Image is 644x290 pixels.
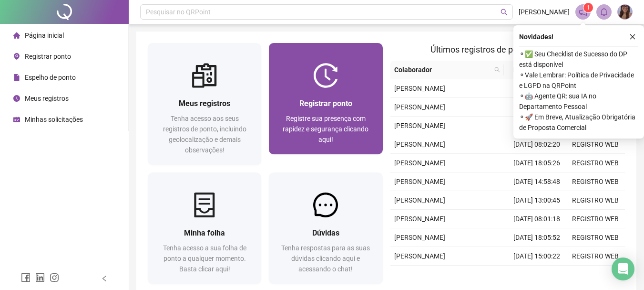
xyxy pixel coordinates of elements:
span: Registrar ponto [25,53,71,60]
span: [PERSON_NAME] [394,85,445,92]
span: [PERSON_NAME] [394,159,445,167]
span: Tenha respostas para as suas dúvidas clicando aqui e acessando o chat! [281,244,370,273]
a: Minha folhaTenha acesso a sua folha de ponto a qualquer momento. Basta clicar aqui! [148,172,261,284]
span: search [492,63,502,77]
span: Novidades ! [519,32,553,42]
span: Colaborador [394,64,491,75]
span: Minhas solicitações [25,116,83,123]
span: [PERSON_NAME] [519,7,570,17]
span: [PERSON_NAME] [394,215,445,223]
span: 1 [587,4,590,11]
span: file [13,74,20,81]
td: REGISTRO WEB [566,210,625,228]
span: [PERSON_NAME] [394,196,445,204]
span: Minha folha [184,228,225,237]
td: [DATE] 08:01:18 [508,210,566,228]
span: Dúvidas [312,228,339,237]
span: Tenha acesso aos seus registros de ponto, incluindo geolocalização e demais observações! [163,115,246,154]
span: [PERSON_NAME] [394,103,445,111]
a: Registrar pontoRegistre sua presença com rapidez e segurança clicando aqui! [269,43,382,154]
a: DúvidasTenha respostas para as suas dúvidas clicando aqui e acessando o chat! [269,172,382,284]
td: [DATE] 15:00:22 [508,247,566,266]
span: environment [13,53,20,60]
td: REGISTRO WEB [566,135,625,154]
td: [DATE] 14:12:03 [508,98,566,117]
span: facebook [21,273,31,282]
div: Open Intercom Messenger [612,258,634,280]
span: Meus registros [25,95,69,102]
span: [PERSON_NAME] [394,178,445,185]
span: Registrar ponto [299,99,352,108]
span: search [494,67,500,73]
span: [PERSON_NAME] [394,234,445,241]
span: [PERSON_NAME] [394,252,445,260]
td: REGISTRO WEB [566,247,625,266]
span: ⚬ ✅ Seu Checklist de Sucesso do DP está disponível [519,49,638,70]
span: notification [579,8,587,16]
span: clock-circle [13,95,20,102]
span: schedule [13,116,20,123]
span: left [101,275,108,282]
span: ⚬ 🤖 Agente QR: sua IA no Departamento Pessoal [519,91,638,112]
span: ⚬ Vale Lembrar: Política de Privacidade e LGPD na QRPoint [519,70,638,91]
span: Meus registros [179,99,230,108]
span: Página inicial [25,32,64,39]
td: [DATE] 14:58:48 [508,172,566,191]
td: [DATE] 18:05:26 [508,154,566,172]
td: [DATE] 18:10:16 [508,79,566,98]
td: [DATE] 08:02:20 [508,135,566,154]
span: Tenha acesso a sua folha de ponto a qualquer momento. Basta clicar aqui! [163,244,246,273]
td: REGISTRO WEB [566,154,625,172]
th: Data/Hora [504,61,561,79]
td: [DATE] 18:05:52 [508,228,566,247]
span: bell [600,8,608,16]
span: [PERSON_NAME] [394,122,445,129]
span: Últimos registros de ponto sincronizados [430,44,584,54]
img: 90503 [618,5,632,19]
td: REGISTRO WEB [566,228,625,247]
span: Registre sua presença com rapidez e segurança clicando aqui! [283,115,368,143]
td: [DATE] 13:00:45 [508,191,566,210]
span: instagram [50,273,59,282]
td: REGISTRO WEB [566,172,625,191]
td: [DATE] 13:10:21 [508,117,566,135]
span: close [629,33,636,40]
td: REGISTRO WEB [566,266,625,284]
td: REGISTRO WEB [566,191,625,210]
sup: 1 [583,3,593,12]
span: Data/Hora [508,64,549,75]
span: ⚬ 🚀 Em Breve, Atualização Obrigatória de Proposta Comercial [519,112,638,133]
td: [DATE] 13:02:51 [508,266,566,284]
span: home [13,32,20,39]
span: search [501,9,508,16]
a: Meus registrosTenha acesso aos seus registros de ponto, incluindo geolocalização e demais observa... [148,43,261,165]
span: linkedin [35,273,45,282]
span: [PERSON_NAME] [394,140,445,148]
span: Espelho de ponto [25,74,76,81]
